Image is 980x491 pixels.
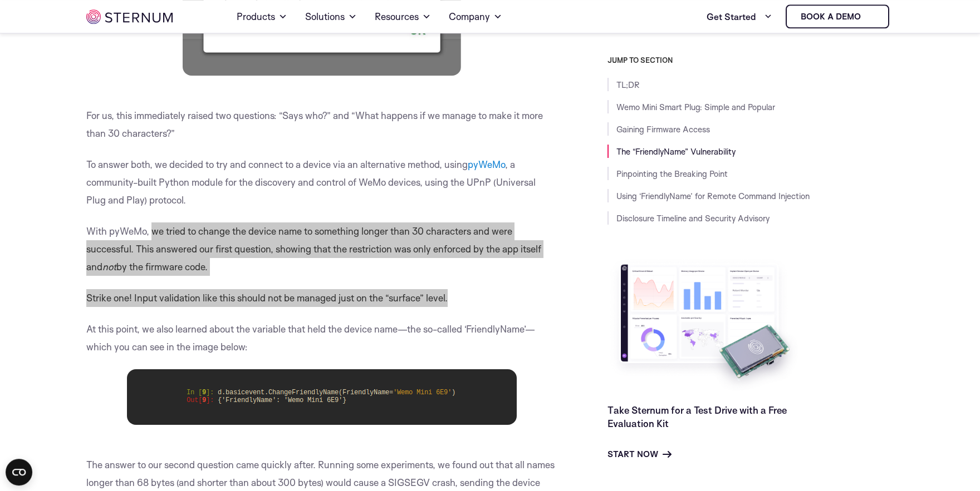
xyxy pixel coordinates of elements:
a: The “FriendlyName” Vulnerability [616,146,736,157]
a: Wemo Mini Smart Plug: Simple and Popular [616,102,775,112]
a: Book a demo [786,4,889,28]
a: Disclosure Timeline and Security Advisory [616,213,770,224]
a: Start Now [607,447,672,460]
a: Solutions [305,1,357,32]
p: Strike one! Input validation like this should not be managed just on the “surface” level. [86,289,557,307]
img: sternum iot [865,12,874,21]
p: For us, this immediately raised two questions: “Says who?” and “What happens if we manage to make... [86,107,557,142]
a: Gaining Firmware Access [616,124,710,135]
a: Using ‘FriendlyName’ for Remote Command Injection [616,191,810,201]
em: not [102,261,116,272]
a: Resources [375,1,431,32]
img: Take Sternum for a Test Drive with a Free Evaluation Kit [607,256,802,394]
p: At this point, we also learned about the variable that held the device name—the so-called ‘Friend... [86,320,557,356]
button: Open CMP widget [6,459,32,485]
img: sternum iot [86,9,173,24]
a: Pinpointing the Breaking Point [616,168,728,179]
a: Company [449,1,502,32]
img: friendlyname-variable [127,369,517,425]
p: To answer both, we decided to try and connect to a device via an alternative method, using , a co... [86,156,557,209]
a: Get Started [707,6,772,28]
a: pyWeMo [468,158,505,170]
p: With pyWeMo, we tried to change the device name to something longer than 30 characters and were s... [86,222,557,276]
a: Take Sternum for a Test Drive with a Free Evaluation Kit [607,404,787,429]
a: Products [237,1,287,32]
a: TL;DR [616,80,640,90]
h3: JUMP TO SECTION [607,56,894,65]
